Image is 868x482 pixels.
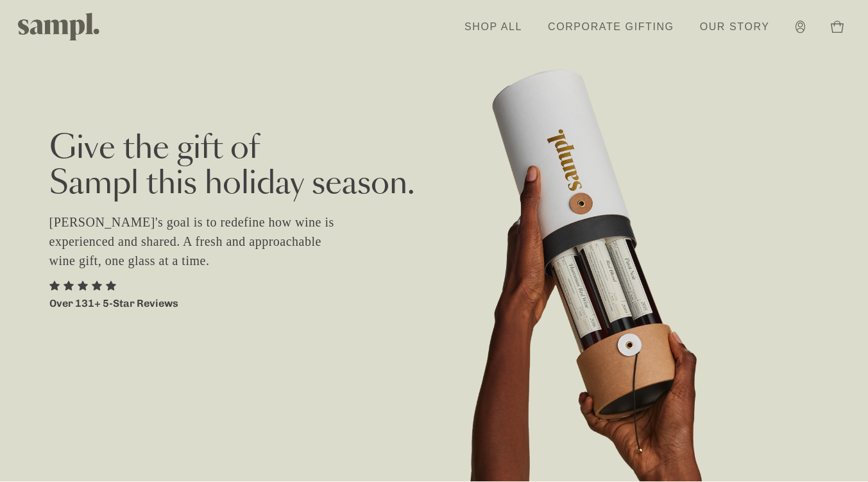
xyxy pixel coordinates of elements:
p: Over 131+ 5-Star Reviews [49,296,178,311]
a: Our Story [694,13,776,41]
a: Corporate Gifting [541,13,681,41]
img: Sampl logo [18,13,100,40]
p: [PERSON_NAME]'s goal is to redefine how wine is experienced and shared. A fresh and approachable ... [49,212,351,270]
h2: Give the gift of Sampl this holiday season. [49,132,819,202]
a: Shop All [458,13,529,41]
